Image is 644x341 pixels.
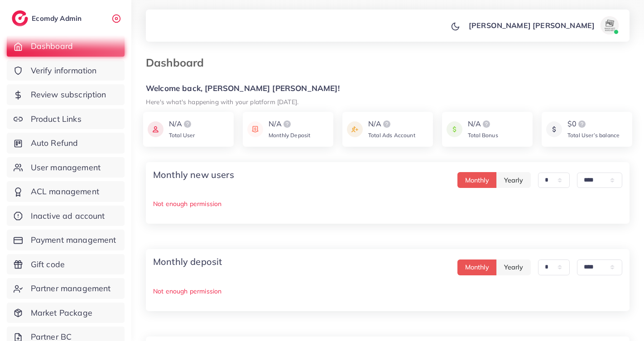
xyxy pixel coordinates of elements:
[7,109,125,130] a: Product Links
[447,119,462,140] img: icon payment
[31,259,65,270] span: Gift code
[464,16,622,34] a: [PERSON_NAME] [PERSON_NAME]avatar
[468,132,498,139] span: Total Bonus
[31,307,92,319] span: Market Package
[468,119,498,130] div: N/A
[31,89,106,101] span: Review subscription
[546,119,562,140] img: icon payment
[169,132,195,139] span: Total User
[7,157,125,178] a: User management
[31,234,116,246] span: Payment management
[567,119,620,130] div: $0
[567,132,620,139] span: Total User’s balance
[7,84,125,105] a: Review subscription
[601,16,619,34] img: avatar
[7,303,125,323] a: Market Package
[7,254,125,275] a: Gift code
[247,119,263,140] img: icon payment
[153,286,622,297] p: Not enough permission
[7,60,125,81] a: Verify information
[153,198,622,209] p: Not enough permission
[148,119,163,140] img: icon payment
[469,20,595,31] p: [PERSON_NAME] [PERSON_NAME]
[12,10,84,26] a: logoEcomdy Admin
[31,186,99,197] span: ACL management
[146,98,298,106] small: Here's what's happening with your platform [DATE].
[31,283,111,294] span: Partner management
[481,119,492,130] img: logo
[153,169,234,180] h4: Monthly new users
[347,119,363,140] img: icon payment
[269,132,310,139] span: Monthly Deposit
[7,133,125,154] a: Auto Refund
[457,172,497,188] button: Monthly
[7,36,125,57] a: Dashboard
[496,172,531,188] button: Yearly
[146,56,211,69] h3: Dashboard
[146,84,630,93] h5: Welcome back, [PERSON_NAME] [PERSON_NAME]!
[169,119,195,130] div: N/A
[31,65,97,77] span: Verify information
[7,278,125,299] a: Partner management
[32,14,84,23] h2: Ecomdy Admin
[31,137,78,149] span: Auto Refund
[153,256,222,267] h4: Monthly deposit
[7,181,125,202] a: ACL management
[31,40,73,52] span: Dashboard
[31,113,82,125] span: Product Links
[577,119,587,130] img: logo
[282,119,293,130] img: logo
[7,230,125,250] a: Payment management
[31,210,105,222] span: Inactive ad account
[368,119,415,130] div: N/A
[368,132,415,139] span: Total Ads Account
[457,259,497,275] button: Monthly
[7,206,125,226] a: Inactive ad account
[31,162,101,173] span: User management
[496,259,531,275] button: Yearly
[381,119,392,130] img: logo
[12,10,28,26] img: logo
[269,119,310,130] div: N/A
[182,119,193,130] img: logo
